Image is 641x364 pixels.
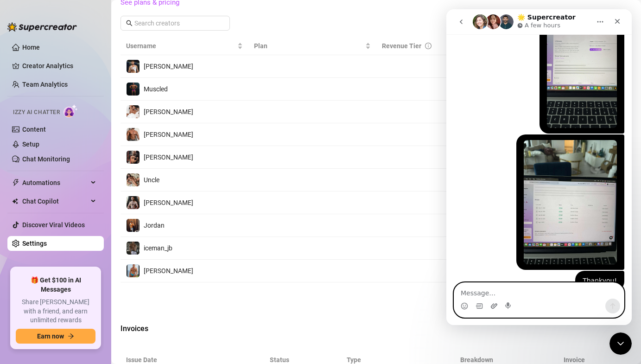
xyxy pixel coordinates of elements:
[127,264,140,277] img: John
[127,60,140,73] img: Chris
[12,179,19,186] span: thunderbolt
[7,22,77,32] img: logo-BBDzfeDw.svg
[134,18,217,28] input: Search creators
[127,105,140,118] img: Jake
[22,175,88,190] span: Automations
[127,173,140,186] img: Uncle
[22,44,40,51] a: Home
[63,104,78,118] img: AI Chatter
[425,43,432,49] span: info-circle
[127,242,140,255] img: iceman_jb
[14,293,22,300] button: Emoji picker
[127,83,140,96] img: Muscled
[37,332,64,340] span: Earn now
[382,42,421,50] span: Revenue Tier
[121,37,248,55] th: Username
[22,126,46,133] a: Content
[609,332,632,355] iframe: Intercom live chat
[136,267,171,276] div: Thankyou!
[22,58,96,73] a: Creator Analytics
[16,276,95,294] span: 🎁 Get $100 in AI Messages
[22,221,85,229] a: Discover Viral Videos
[7,262,178,293] div: Jake says…
[12,198,18,204] img: Chat Copilot
[144,244,172,252] span: iceman_jb
[144,199,193,206] span: [PERSON_NAME]
[446,9,632,325] iframe: Intercom live chat
[68,333,74,339] span: arrow-right
[7,125,178,262] div: Jake says…
[127,196,140,209] img: Marcus
[144,267,193,275] span: [PERSON_NAME]
[22,240,47,247] a: Settings
[144,63,193,70] span: [PERSON_NAME]
[126,41,235,51] span: Username
[16,329,95,344] button: Earn nowarrow-right
[127,151,140,164] img: Tyler
[13,108,60,117] span: Izzy AI Chatter
[144,153,193,161] span: [PERSON_NAME]
[144,131,193,138] span: [PERSON_NAME]
[144,85,168,93] span: Muscled
[144,222,165,229] span: Jordan
[144,108,193,115] span: [PERSON_NAME]
[22,81,68,88] a: Team Analytics
[159,289,174,304] button: Send a message…
[22,155,70,163] a: Chat Monitoring
[8,274,178,289] textarea: Message…
[22,140,39,148] a: Setup
[144,176,159,184] span: Uncle
[248,37,376,55] th: Plan
[22,194,88,209] span: Chat Copilot
[16,298,95,325] span: Share [PERSON_NAME] with a friend, and earn unlimited rewards
[44,293,51,300] button: Upload attachment
[29,293,37,300] button: Gif picker
[121,323,276,334] span: Invoices
[129,262,178,282] div: Thankyou!
[59,293,66,300] button: Start recording
[127,219,140,232] img: Jordan
[254,41,363,51] span: Plan
[127,128,140,141] img: David
[126,20,133,26] span: search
